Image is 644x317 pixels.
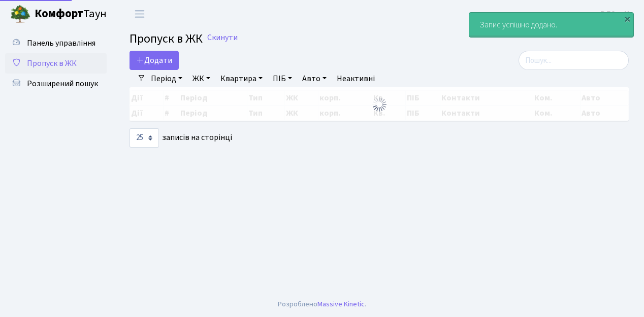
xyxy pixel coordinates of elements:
a: Скинути [207,33,238,43]
input: Пошук... [519,51,629,70]
a: ВЛ2 -. К. [600,8,632,20]
b: ВЛ2 -. К. [600,9,632,20]
a: Панель управління [5,33,107,53]
div: × [622,14,632,24]
span: Панель управління [27,38,95,49]
div: Розроблено . [278,299,366,310]
label: записів на сторінці [130,128,232,148]
a: Період [147,70,186,87]
a: Неактивні [333,70,379,87]
span: Додати [136,55,172,66]
a: Авто [298,70,331,87]
a: Додати [130,51,179,70]
span: Таун [35,6,107,23]
a: Massive Kinetic [317,299,365,309]
img: logo.png [10,4,30,24]
a: Квартира [216,70,267,87]
select: записів на сторінці [130,128,159,148]
a: ЖК [188,70,214,87]
span: Пропуск в ЖК [27,58,77,69]
a: Розширений пошук [5,74,107,94]
a: ПІБ [269,70,296,87]
a: Пропуск в ЖК [5,53,107,74]
b: Комфорт [35,6,83,22]
img: Обробка... [371,96,388,113]
span: Пропуск в ЖК [130,30,203,48]
div: Запис успішно додано. [469,13,633,37]
span: Розширений пошук [27,78,98,89]
button: Переключити навігацію [127,6,152,22]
